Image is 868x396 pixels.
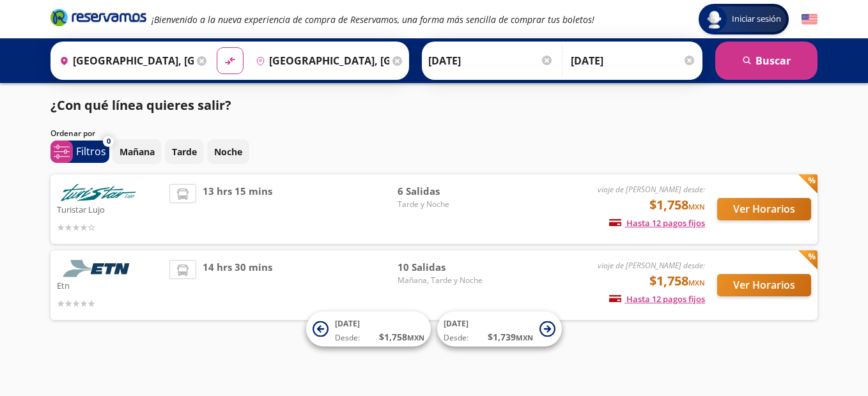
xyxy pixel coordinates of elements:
span: 6 Salidas [398,184,487,199]
input: Buscar Origen [54,45,194,77]
small: MXN [688,278,705,287]
small: MXN [516,333,533,342]
span: $ 1,758 [379,330,424,344]
span: Desde: [444,332,469,344]
span: Hasta 12 pagos fijos [609,217,705,229]
input: Opcional [571,45,696,77]
button: Noche [207,139,249,164]
button: Ver Horarios [717,274,811,296]
button: [DATE]Desde:$1,739MXN [437,312,562,347]
a: Brand Logo [50,8,146,31]
button: [DATE]Desde:$1,758MXN [306,312,431,347]
span: Desde: [335,332,360,344]
em: viaje de [PERSON_NAME] desde: [598,260,705,271]
span: Mañana, Tarde y Noche [398,275,487,286]
em: ¡Bienvenido a la nueva experiencia de compra de Reservamos, una forma más sencilla de comprar tus... [151,13,594,26]
input: Buscar Destino [251,45,390,77]
span: 13 hrs 15 mins [203,184,272,234]
span: Hasta 12 pagos fijos [609,293,705,305]
span: Iniciar sesión [727,13,786,26]
span: $ 1,739 [488,330,533,344]
button: Ver Horarios [717,198,811,220]
img: Turistar Lujo [57,184,140,201]
span: 10 Salidas [398,260,487,275]
button: Tarde [165,139,204,164]
button: Buscar [715,42,818,80]
em: viaje de [PERSON_NAME] desde: [598,184,705,195]
span: $1,758 [649,271,705,291]
p: Tarde [172,145,197,158]
p: ¿Con qué línea quieres salir? [50,96,231,115]
button: 0Filtros [50,141,109,163]
span: 14 hrs 30 mins [203,260,272,310]
p: Turistar Lujo [57,201,163,217]
p: Filtros [76,144,106,159]
small: MXN [688,202,705,211]
span: [DATE] [335,318,360,329]
img: Etn [57,260,140,277]
input: Elegir Fecha [428,45,554,77]
p: Noche [214,145,242,158]
span: Tarde y Noche [398,199,487,210]
p: Mañana [120,145,155,158]
span: 0 [107,136,111,147]
p: Etn [57,277,163,293]
small: MXN [407,333,424,342]
p: Ordenar por [50,128,95,139]
button: English [802,11,818,27]
span: [DATE] [444,318,469,329]
button: Mañana [112,139,162,164]
span: $1,758 [649,195,705,215]
i: Brand Logo [50,8,146,27]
